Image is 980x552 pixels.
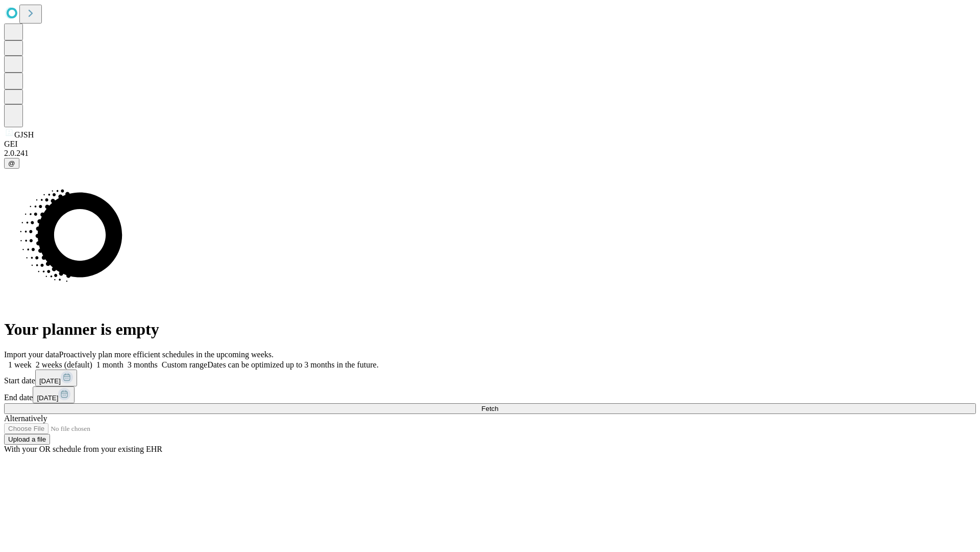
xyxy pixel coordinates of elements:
span: Alternatively [4,414,47,423]
span: @ [8,159,15,167]
button: Fetch [4,403,976,414]
span: Fetch [481,405,498,412]
span: 1 month [96,360,124,369]
button: Upload a file [4,434,50,445]
span: With your OR schedule from your existing EHR [4,445,162,453]
span: Import your data [4,350,59,359]
span: Proactively plan more efficient schedules in the upcoming weeks. [59,350,274,359]
span: 3 months [128,360,158,369]
button: @ [4,158,19,169]
span: [DATE] [39,377,61,385]
div: GEI [4,140,976,149]
button: [DATE] [35,370,77,386]
div: End date [4,386,976,403]
button: [DATE] [33,386,75,403]
h1: Your planner is empty [4,320,976,339]
div: 2.0.241 [4,149,976,158]
span: Dates can be optimized up to 3 months in the future. [207,360,378,369]
span: Custom range [162,360,207,369]
span: GJSH [14,130,34,139]
div: Start date [4,370,976,386]
span: 1 week [8,360,32,369]
span: [DATE] [37,394,58,402]
span: 2 weeks (default) [36,360,92,369]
